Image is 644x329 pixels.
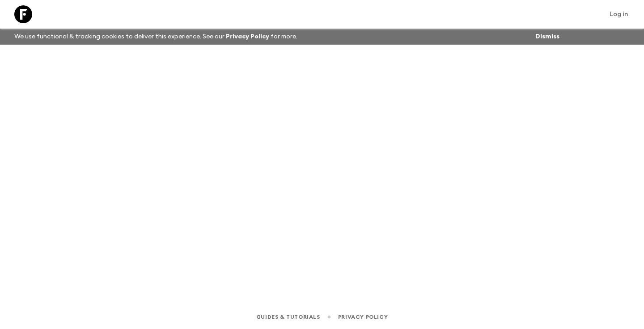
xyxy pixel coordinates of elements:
[256,312,320,322] a: Guides & Tutorials
[605,8,633,21] a: Log in
[338,312,388,322] a: Privacy Policy
[533,30,562,43] button: Dismiss
[226,33,269,40] a: Privacy Policy
[11,29,301,45] p: We use functional & tracking cookies to deliver this experience. See our for more.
